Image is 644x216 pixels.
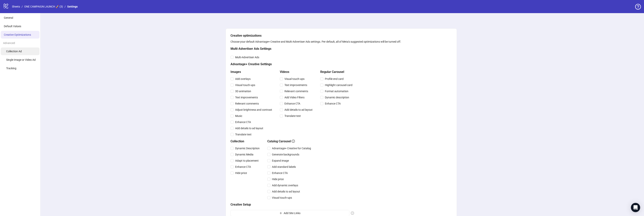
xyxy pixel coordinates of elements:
div: Choose your default Advantage+ Creative and Multi-Advertiser Ads settings. Per default, all of Me... [231,40,452,44]
span: Adjust brightness and contrast [234,108,274,112]
span: Dynamic Description [234,146,261,150]
h5: Collection [231,139,261,144]
span: Dynamic Media [234,152,255,157]
span: Format automation [323,89,350,93]
span: Enhance CTA [323,101,342,106]
span: Profile end card [323,77,345,81]
span: Multi-Advertiser Ads [234,55,261,59]
span: Add overlays [234,77,252,81]
span: Relevant comments [283,89,310,93]
span: Add standard labels [270,165,297,169]
span: Single Image or Video Ad [6,58,36,61]
div: Open Intercom Messenger [631,203,640,212]
span: Add Site Links [284,212,300,215]
span: Add Video Filters [283,95,306,100]
span: question-circle [635,4,641,10]
span: Enhance CTA [234,120,252,124]
span: Add details to ad layout [283,108,314,112]
span: Hide price [234,171,248,175]
li: / [22,4,23,9]
span: Add dynamic overlays [270,183,300,187]
h5: Advantage+ Creative Settings [231,62,354,67]
h5: Creative Setup [231,202,354,207]
li: / [65,4,66,9]
span: Text improvements [283,83,309,87]
span: Add details to ad layout [270,189,302,194]
span: Tracking [6,67,16,70]
h5: Regular Carousel [320,70,354,74]
h5: Videos [280,70,314,74]
span: Visual touch-ups [270,196,293,200]
span: Translate text [283,114,302,118]
span: info-circle [292,140,295,143]
a: Settings [66,4,78,9]
span: Expand image [270,159,290,163]
span: exclamation-circle [351,212,354,215]
span: Collection Ad [6,50,22,53]
span: Generate backgrounds [270,152,301,157]
span: General [4,16,13,19]
span: Translate text [234,132,253,137]
a: ONE CAMPAIGN LAUNCH 🚀 (3) [23,4,64,9]
span: Default Values [4,25,21,28]
span: 3D animation [234,89,253,93]
span: Dynamic description [323,95,351,100]
span: Visual touch-ups [234,83,257,87]
a: Sheets [11,4,21,9]
span: Visual touch-ups [283,77,306,81]
span: Adapt to placement [234,159,260,163]
h5: Creative optimizations [231,33,452,38]
span: Advantage+ Creative for Catalog [270,146,313,150]
span: Highlight carousel card [323,83,354,87]
span: plus [279,212,282,214]
h5: Catalog Carousel [267,139,313,144]
span: Creative Optimizations [4,33,31,36]
span: Enhance CTA [234,165,252,169]
h5: Images [231,70,274,74]
span: Relevant comments [234,101,260,106]
span: Enhance CTA [270,171,289,175]
span: Text improvements [234,95,259,100]
span: Enhance CTA [283,101,302,106]
span: Music [234,114,244,118]
span: Add details to ad layout [234,126,265,130]
span: Hide price [270,177,285,181]
h5: Multi-Advertiser Ads Settings [231,46,354,51]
